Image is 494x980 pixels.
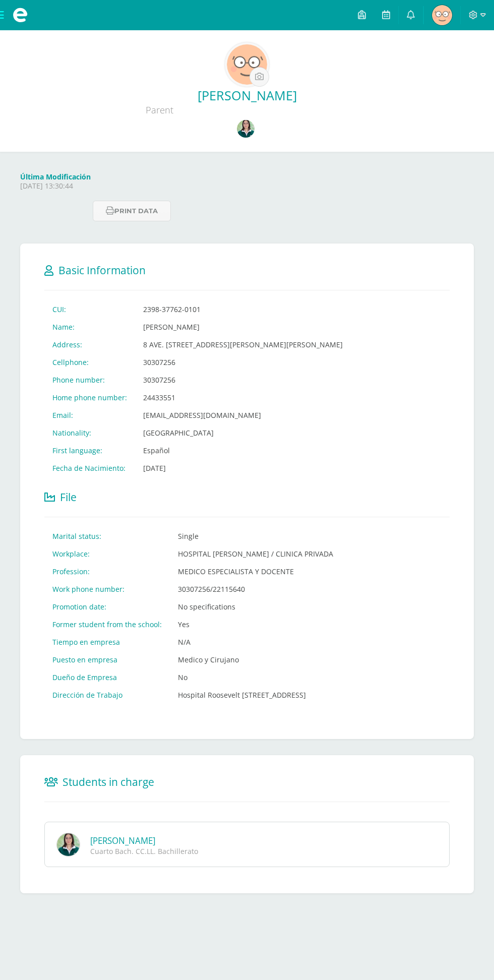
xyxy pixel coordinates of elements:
[227,44,267,85] img: 302b526ba2e18417c04eb3db41a84fb6.png
[44,598,170,616] td: Promotion date:
[44,668,170,686] td: Dueño de Empresa
[44,616,170,633] td: Former student from the school:
[44,686,170,704] td: Dirección de Trabajo
[56,833,80,856] img: Mu%C3%B1oz_Vitale_M%C3%ADa_Romina.jpg
[135,459,351,477] td: [DATE]
[44,353,135,371] td: Cellphone:
[135,442,351,459] td: Español
[44,459,135,477] td: Fecha de Nacimiento:
[170,580,341,598] td: 30307256/22115640
[170,633,341,651] td: N/A
[170,668,341,686] td: No
[44,563,170,580] td: Profession:
[44,633,170,651] td: Tiempo en empresa
[90,835,155,846] a: [PERSON_NAME]
[44,389,135,406] td: Home phone number:
[44,651,170,668] td: Puesto en empresa
[44,300,135,318] td: CUI:
[237,120,255,138] img: 5b5a4e6a3a6e617cfd78a19398154ded.png
[60,490,77,504] span: File
[135,318,351,336] td: [PERSON_NAME]
[170,598,341,616] td: No specifications
[63,775,154,789] span: Students in charge
[170,527,341,545] td: Single
[135,424,351,442] td: [GEOGRAPHIC_DATA]
[44,442,135,459] td: First language:
[58,263,146,277] span: Basic Information
[170,545,341,563] td: HOSPITAL [PERSON_NAME] / CLINICA PRIVADA
[170,563,341,580] td: MEDICO ESPECIALISTA Y DOCENTE
[8,104,311,116] div: Parent
[135,406,351,424] td: [EMAIL_ADDRESS][DOMAIN_NAME]
[20,172,474,181] h4: Última Modificación
[170,686,341,704] td: Hospital Roosevelt [STREET_ADDRESS]
[90,846,431,856] div: Cuarto Bach. CC.LL. Bachillerato
[135,300,351,318] td: 2398-37762-0101
[135,353,351,371] td: 30307256
[93,201,171,221] button: Print data
[135,371,351,389] td: 30307256
[44,424,135,442] td: Nationality:
[432,5,452,25] img: d9c7b72a65e1800de1590e9465332ea1.png
[44,336,135,353] td: Address:
[44,371,135,389] td: Phone number:
[8,87,486,104] a: [PERSON_NAME]
[44,406,135,424] td: Email:
[170,616,341,633] td: Yes
[44,545,170,563] td: Workplace:
[44,527,170,545] td: Marital status:
[44,318,135,336] td: Name:
[44,580,170,598] td: Work phone number:
[135,389,351,406] td: 24433551
[170,651,341,668] td: Medico y Cirujano
[20,181,474,191] p: [DATE] 13:30:44
[135,336,351,353] td: 8 AVE. [STREET_ADDRESS][PERSON_NAME][PERSON_NAME]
